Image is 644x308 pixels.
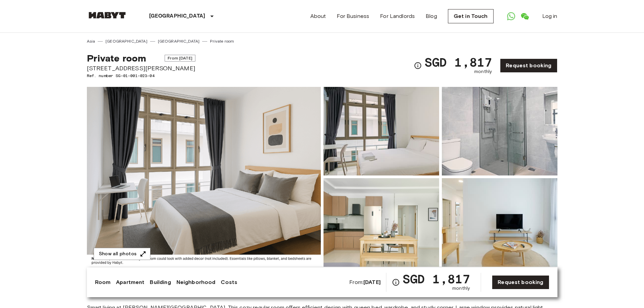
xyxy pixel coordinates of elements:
a: About [310,12,326,20]
p: [GEOGRAPHIC_DATA] [149,12,206,20]
svg: Check cost overview for full price breakdown. Please note that discounts apply to new joiners onl... [392,278,400,286]
span: monthly [474,68,492,75]
a: For Landlords [380,12,415,20]
span: From: [349,279,381,286]
span: SGD 1,817 [425,56,492,68]
a: Open WeChat [518,9,531,23]
span: [STREET_ADDRESS][PERSON_NAME] [87,64,195,73]
a: [GEOGRAPHIC_DATA] [158,38,200,44]
span: SGD 1,817 [403,273,470,285]
img: Picture of unit SG-01-001-023-04 [442,87,557,175]
a: Open WhatsApp [504,9,518,23]
img: Marketing picture of unit SG-01-001-023-04 [87,87,321,267]
a: Private room [210,38,234,44]
span: monthly [452,285,470,292]
a: Get in Touch [448,9,494,23]
a: [GEOGRAPHIC_DATA] [105,38,147,44]
a: Log in [542,12,557,20]
b: [DATE] [363,279,381,285]
span: From [DATE] [165,55,195,62]
span: Ref. number SG-01-001-023-04 [87,73,195,79]
a: For Business [337,12,369,20]
img: Habyt [87,12,127,19]
a: Room [95,278,111,286]
a: Building [150,278,171,286]
span: Private room [87,52,146,64]
img: Picture of unit SG-01-001-023-04 [442,178,557,267]
a: Request booking [492,275,549,289]
svg: Check cost overview for full price breakdown. Please note that discounts apply to new joiners onl... [414,62,422,70]
a: Costs [221,278,237,286]
img: Picture of unit SG-01-001-023-04 [324,87,439,175]
a: Apartment [116,278,144,286]
a: Asia [87,38,95,44]
a: Neighborhood [176,278,216,286]
a: Blog [426,12,437,20]
a: Request booking [500,58,557,73]
button: Show all photos [94,248,150,260]
img: Picture of unit SG-01-001-023-04 [324,178,439,267]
